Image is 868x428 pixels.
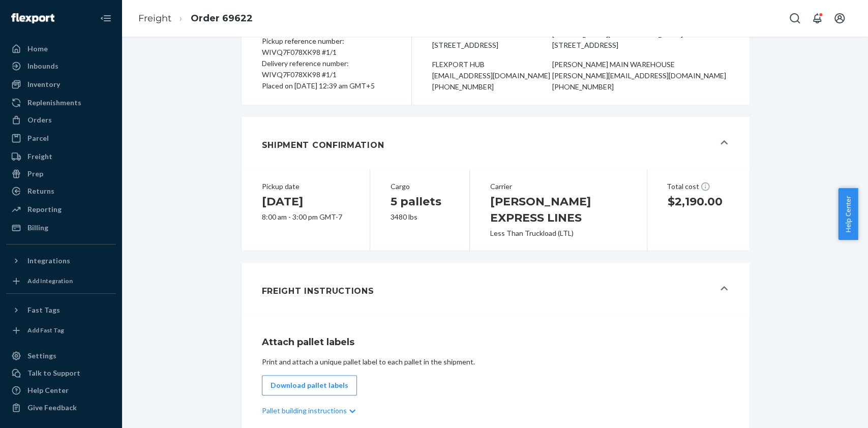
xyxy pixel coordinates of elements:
a: Help Center [6,382,116,399]
div: Less Than Truckload (LTL) [490,228,626,238]
div: Replenishments [27,98,81,108]
div: Settings [27,351,56,361]
a: Home [6,41,116,57]
a: Talk to Support [6,365,116,381]
a: Replenishments [6,95,116,111]
h1: Shipment Confirmation [262,139,384,151]
button: Help Center [838,188,858,240]
a: Parcel [6,130,116,146]
a: Billing [6,220,116,236]
a: Order 69622 [191,13,253,24]
div: 3480 lbs [391,212,449,222]
button: Fast Tags [6,302,116,318]
a: Orders [6,112,116,128]
div: Orders [27,115,52,125]
div: Flexport HUB [432,59,553,70]
div: Add Fast Tag [27,326,64,334]
h1: Freight Instructions [262,285,374,297]
button: Freight Instructions [242,263,749,315]
a: Prep [6,166,116,182]
div: Billing [27,223,48,233]
a: Add Fast Tag [6,322,116,339]
div: Help Center [27,385,69,395]
div: Returns [27,186,54,196]
button: Open notifications [807,8,827,28]
a: Inventory [6,76,116,93]
div: Inventory [27,79,60,89]
div: Talk to Support [27,368,80,378]
div: Pickup reference number: WIVQ7F078XK98 #1/1 [262,36,391,58]
h1: $2,190.00 [668,194,729,210]
div: [PERSON_NAME][EMAIL_ADDRESS][DOMAIN_NAME] [552,70,729,81]
h1: [PERSON_NAME] EXPRESS LINES [490,194,626,226]
div: Pallet building instructions [262,395,729,426]
div: Integrations [27,256,70,266]
div: Fast Tags [27,305,60,315]
span: 5 pallets [391,195,441,208]
a: Inbounds [6,58,116,74]
div: Delivery reference number: WIVQ7F078XK98 #1/1 [262,58,391,80]
div: [PHONE_NUMBER] [552,81,729,93]
ol: breadcrumbs [130,4,261,34]
a: Add Integration [6,273,116,289]
div: Print and attach a unique pallet label to each pallet in the shipment. [262,357,729,367]
div: Parcel [27,133,49,143]
button: Close Navigation [96,8,116,28]
div: Placed on [DATE] 12:39 am GMT+5 [262,80,391,91]
div: Prep [27,169,43,179]
span: Missing Company Name [STREET_ADDRESS] [432,28,553,51]
div: Total cost [667,181,730,192]
div: [PERSON_NAME] MAIN WAREHOUSE [552,59,729,70]
div: Pickup date [262,181,350,192]
div: [EMAIL_ADDRESS][DOMAIN_NAME] [432,70,553,81]
h1: [DATE] [262,194,350,210]
span: [PERSON_NAME][GEOGRAPHIC_DATA] [STREET_ADDRESS] [552,28,729,51]
div: 8:00 am - 3:00 pm GMT-7 [262,212,350,222]
div: Freight [27,151,52,162]
a: Returns [6,183,116,199]
button: Shipment Confirmation [242,117,749,169]
div: [PHONE_NUMBER] [432,81,553,93]
button: Give Feedback [6,400,116,416]
a: Freight [6,148,116,165]
div: Add Integration [27,277,73,285]
div: Reporting [27,204,62,215]
h1: Attach pallet labels [262,335,729,349]
button: Open account menu [829,8,850,28]
div: Carrier [490,181,626,192]
button: Open Search Box [785,8,805,28]
div: Inbounds [27,61,58,71]
a: Settings [6,348,116,364]
a: Freight [138,13,171,24]
img: Flexport logo [11,13,54,23]
div: Give Feedback [27,403,77,413]
button: Download pallet labels [262,375,357,395]
div: Cargo [391,181,449,192]
a: Reporting [6,201,116,218]
div: Home [27,44,48,54]
button: Integrations [6,253,116,269]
